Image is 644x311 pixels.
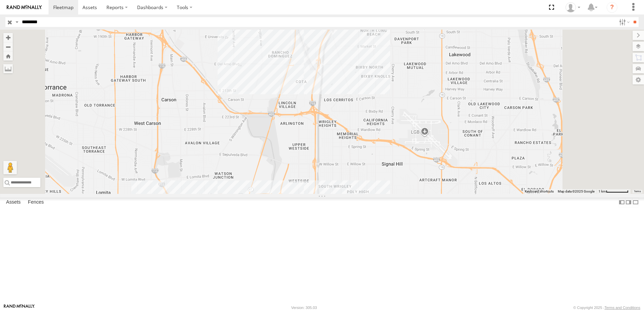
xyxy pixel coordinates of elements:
[607,2,617,13] i: ?
[3,51,13,61] button: Zoom Home
[632,198,639,207] label: Hide Summary Table
[291,306,317,310] div: Version: 305.03
[14,17,20,27] label: Search Query
[634,190,641,193] a: Terms
[599,189,606,193] span: 1 km
[4,304,35,311] a: Visit our Website
[3,42,13,51] button: Zoom out
[597,189,631,194] button: Map Scale: 1 km per 63 pixels
[616,17,631,27] label: Search Filter Options
[3,33,13,42] button: Zoom in
[7,5,42,10] img: rand-logo.svg
[3,64,13,73] label: Measure
[563,2,583,12] div: Zulema McIntosch
[633,75,644,84] label: Map Settings
[625,198,632,207] label: Dock Summary Table to the Right
[618,198,625,207] label: Dock Summary Table to the Left
[605,306,640,310] a: Terms and Conditions
[3,161,17,174] button: Drag Pegman onto the map to open Street View
[3,198,24,207] label: Assets
[525,189,554,194] button: Keyboard shortcuts
[25,198,47,207] label: Fences
[558,189,594,193] span: Map data ©2025 Google
[573,306,640,310] div: © Copyright 2025 -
